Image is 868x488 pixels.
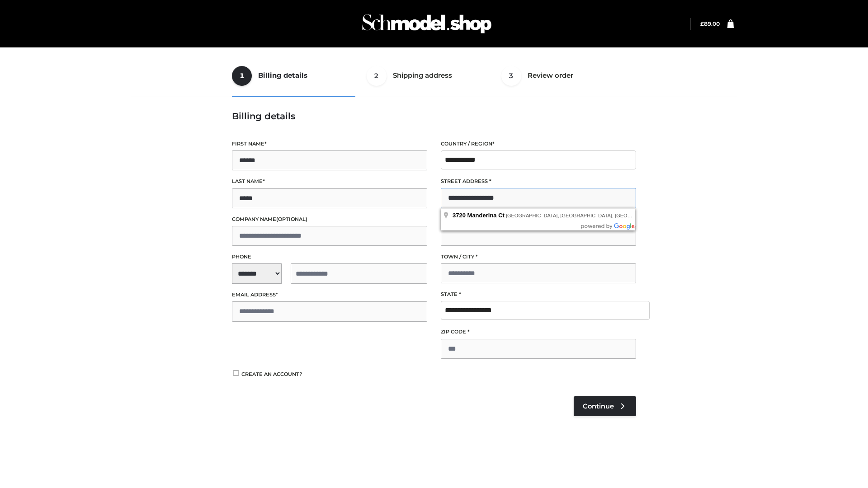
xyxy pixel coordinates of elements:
h3: Billing details [232,111,636,122]
label: Company name [232,215,427,224]
label: Last name [232,177,427,186]
label: Town / City [441,253,636,261]
label: Phone [232,253,427,261]
bdi: 89.00 [700,20,720,27]
span: Create an account? [241,371,302,377]
label: Country / Region [441,140,636,148]
span: [GEOGRAPHIC_DATA], [GEOGRAPHIC_DATA], [GEOGRAPHIC_DATA] [506,213,667,218]
label: State [441,290,636,299]
label: Email address [232,291,427,299]
span: (optional) [276,216,307,222]
label: Street address [441,177,636,186]
span: 3720 [453,212,466,219]
span: £ [700,20,704,27]
span: Continue [583,402,614,410]
a: Continue [574,396,636,416]
label: First name [232,140,427,148]
label: ZIP Code [441,328,636,336]
input: Create an account? [232,370,240,376]
img: Schmodel Admin 964 [359,6,495,42]
a: £89.00 [700,20,720,27]
span: Manderina Ct [467,212,505,219]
